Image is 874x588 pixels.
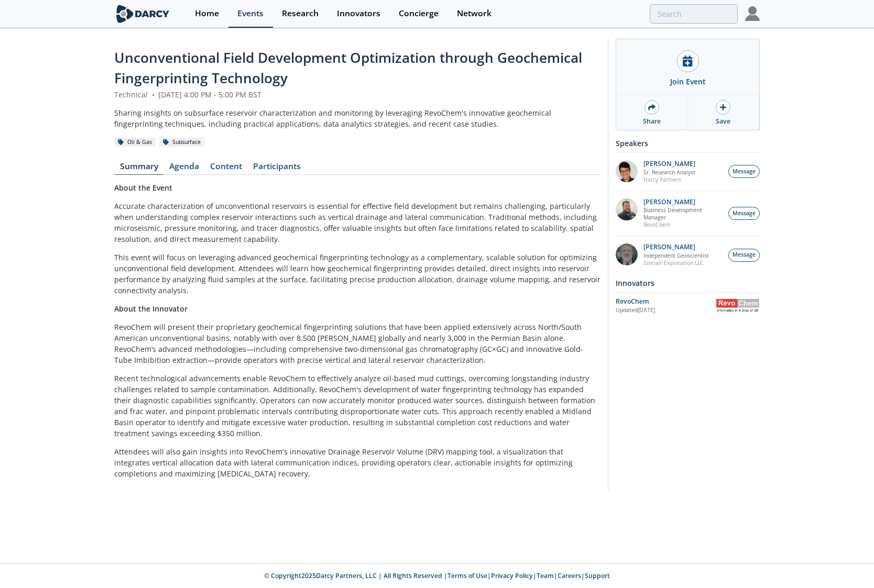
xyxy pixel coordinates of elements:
[716,299,760,312] img: RevoChem
[616,296,760,315] a: RevoChem Updated[DATE] RevoChem
[643,221,723,228] p: RevoChem
[114,321,600,365] p: RevoChem will present their proprietary geochemical fingerprinting solutions that have been appli...
[616,306,716,315] div: Updated [DATE]
[150,90,156,99] span: •
[616,297,716,306] div: RevoChem
[247,162,306,175] a: Participants
[337,9,380,18] div: Innovators
[643,169,695,176] p: Sr. Research Analyst
[447,571,487,580] a: Terms of Use
[114,5,171,23] img: logo-wide.svg
[728,207,760,220] button: Message
[643,206,723,221] p: Business Development Manager
[616,243,638,265] img: 790b61d6-77b3-4134-8222-5cb555840c93
[733,168,756,176] span: Message
[237,9,264,18] div: Events
[616,134,760,152] div: Speakers
[745,6,760,21] img: Profile
[733,251,756,259] span: Message
[558,571,581,580] a: Careers
[114,48,582,87] span: Unconventional Field Development Optimization through Geochemical Fingerprinting Technology
[643,243,709,251] p: [PERSON_NAME]
[643,198,723,206] p: [PERSON_NAME]
[399,9,439,18] div: Concierge
[650,4,738,24] input: Advanced Search
[616,274,760,292] div: Innovators
[670,76,706,87] div: Join Event
[114,446,600,479] p: Attendees will also gain insights into RevoChem's innovative Drainage Reservoir Volume (DRV) mapp...
[114,162,163,175] a: Summary
[49,571,825,581] p: © Copyright 2025 Darcy Partners, LLC | All Rights Reserved | | | | |
[716,117,730,126] div: Save
[114,183,172,193] strong: About the Event
[728,165,760,178] button: Message
[163,162,204,175] a: Agenda
[204,162,247,175] a: Content
[643,252,709,259] p: Independent Geoscientist
[616,160,638,182] img: pfbUXw5ZTiaeWmDt62ge
[159,138,204,147] div: Subsurface
[830,546,864,578] iframe: chat widget
[616,198,638,220] img: 2k2ez1SvSiOh3gKHmcgF
[585,571,610,580] a: Support
[457,9,491,18] div: Network
[491,571,533,580] a: Privacy Policy
[643,259,709,267] p: Sinclair Exploration LLC
[114,252,600,296] p: This event will focus on leveraging advanced geochemical fingerprinting technology as a complemen...
[643,160,695,168] p: [PERSON_NAME]
[114,373,600,439] p: Recent technological advancements enable RevoChem to effectively analyze oil-based mud cuttings, ...
[114,304,188,314] strong: About the Innovator
[643,176,695,183] p: Darcy Partners
[537,571,554,580] a: Team
[643,117,661,126] div: Share
[282,9,319,18] div: Research
[114,201,600,245] p: Accurate characterization of unconventional reservoirs is essential for effective field developme...
[114,138,156,147] div: Oil & Gas
[114,107,600,129] div: Sharing insights on subsurface reservoir characterization and monitoring by leveraging RevoChem's...
[114,89,600,100] div: Technical [DATE] 4:00 PM - 5:00 PM BST
[733,209,756,218] span: Message
[195,9,219,18] div: Home
[728,249,760,262] button: Message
